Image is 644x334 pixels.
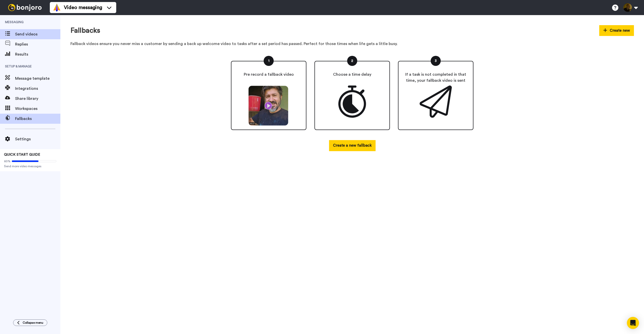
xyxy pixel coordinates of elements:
[70,41,634,47] p: Fallback videos ensure you never miss a customer by sending a back up welcome video to tasks afte...
[53,4,61,12] img: vm-color.svg
[6,4,44,11] img: bj-logo-header-white.svg
[64,4,102,11] span: Video messaging
[627,317,639,329] div: Open Intercom Messenger
[599,25,634,36] button: Create new
[333,71,371,77] p: Choose a time delay
[264,56,274,66] div: 1
[15,96,60,102] span: Share library
[347,56,357,66] div: 2
[15,86,60,92] span: Integrations
[15,75,60,81] span: Message template
[403,71,469,83] p: If a task is not completed in that time, your fallback video is sent
[13,319,47,326] button: Collapse menu
[247,86,291,126] img: matt.png
[15,31,60,37] span: Send videos
[70,27,100,34] h1: Fallbacks
[15,41,60,47] span: Replies
[431,56,441,66] div: 3
[4,159,11,163] span: 60%
[23,321,43,325] span: Collapse menu
[4,164,56,168] span: Send more video messages
[15,106,60,112] span: Workspaces
[15,136,60,142] span: Settings
[244,71,294,77] p: Pre record a fallback video
[329,140,376,151] button: Create a new fallback
[15,116,60,122] span: Fallbacks
[15,51,60,57] span: Results
[4,153,40,156] span: QUICK START GUIDE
